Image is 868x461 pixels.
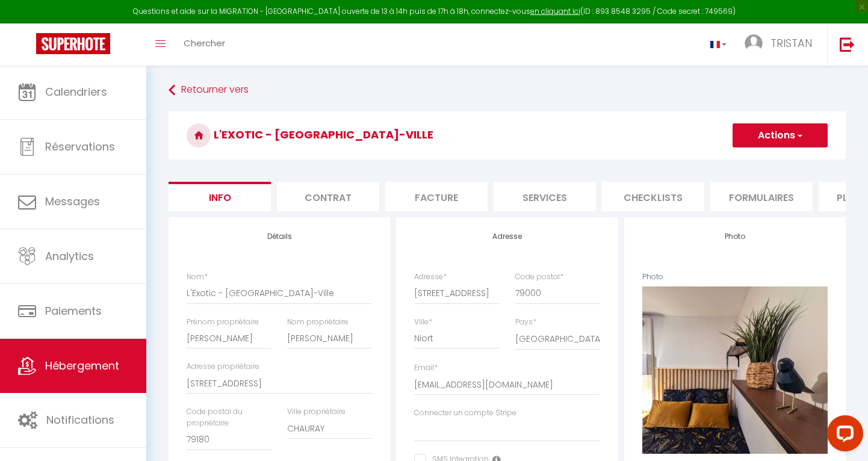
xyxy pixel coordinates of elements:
[414,362,438,374] label: Email
[385,182,488,211] li: Facture
[175,23,234,66] a: Chercher
[733,123,828,147] button: Actions
[642,232,828,241] h4: Photo
[414,317,432,328] label: Ville
[414,232,600,241] h4: Adresse
[45,139,115,154] span: Réservations
[187,361,259,373] label: Adresse propriétaire
[736,23,827,66] a: ... TRISTAN
[515,317,536,328] label: Pays
[169,182,271,211] li: Info
[530,6,580,16] a: en cliquant ici
[287,317,349,328] label: Nom propriétaire
[36,33,110,54] img: Super Booking
[602,182,704,211] li: Checklists
[414,271,447,283] label: Adresse
[45,84,107,99] span: Calendriers
[840,37,855,52] img: logout
[494,182,596,211] li: Services
[45,358,119,373] span: Hébergement
[277,182,379,211] li: Contrat
[710,182,813,211] li: Formulaires
[169,79,846,101] a: Retourner vers
[187,317,259,328] label: Prénom propriétaire
[817,410,868,461] iframe: LiveChat chat widget
[745,34,763,52] img: ...
[45,194,100,209] span: Messages
[515,271,563,283] label: Code postal
[414,407,516,419] label: Connecter un compte Stripe
[706,361,763,379] button: Supprimer
[187,271,208,283] label: Nom
[187,232,372,241] h4: Détails
[184,37,225,49] span: Chercher
[46,412,114,427] span: Notifications
[169,111,846,159] h3: L'Exotic - [GEOGRAPHIC_DATA]-Ville
[187,406,271,429] label: Code postal du propriétaire
[287,406,346,418] label: Ville propriétaire
[45,303,102,318] span: Paiements
[642,271,663,283] label: Photo
[770,36,812,51] span: TRISTAN
[45,249,94,264] span: Analytics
